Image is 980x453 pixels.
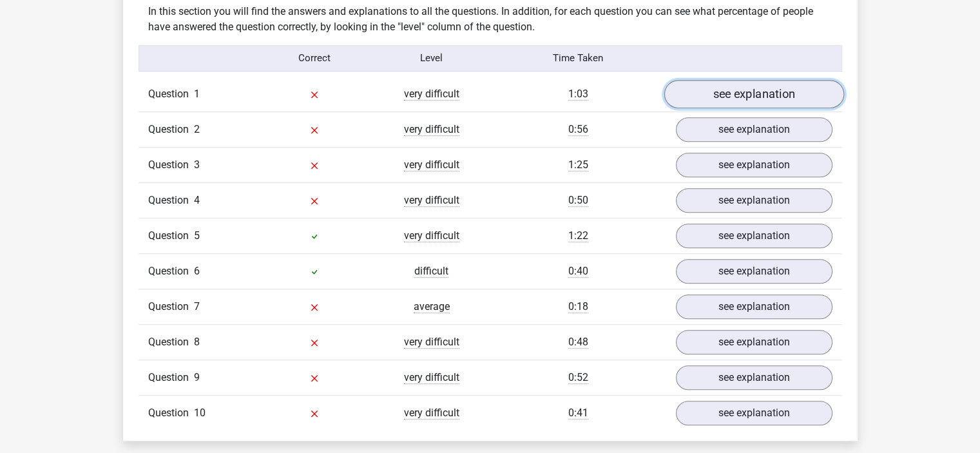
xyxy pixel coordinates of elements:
span: very difficult [404,194,459,207]
a: see explanation [676,330,832,354]
span: 2 [194,123,200,135]
span: Question [148,264,194,279]
a: see explanation [664,80,843,108]
span: 3 [194,159,200,171]
div: In this section you will find the answers and explanations to all the questions. In addition, for... [139,4,842,35]
a: see explanation [676,117,832,142]
a: see explanation [676,365,832,390]
span: Question [148,334,194,350]
span: 0:48 [568,336,588,349]
span: 0:41 [568,407,588,419]
div: Correct [256,51,373,66]
a: see explanation [676,294,832,319]
span: 0:56 [568,123,588,136]
span: Question [148,299,194,314]
span: 1:03 [568,88,588,101]
span: average [414,300,450,313]
a: see explanation [676,259,832,284]
span: very difficult [404,159,459,171]
span: Question [148,122,194,137]
span: 10 [194,407,206,419]
span: very difficult [404,123,459,136]
span: 7 [194,300,200,313]
span: Question [148,405,194,421]
span: very difficult [404,229,459,242]
a: see explanation [676,224,832,248]
span: very difficult [404,371,459,384]
span: 0:40 [568,265,588,278]
span: Question [148,86,194,102]
span: Question [148,193,194,208]
span: Question [148,370,194,385]
span: Question [148,228,194,244]
span: Question [148,157,194,173]
span: 9 [194,371,200,383]
span: 1:25 [568,159,588,171]
div: Time Taken [490,51,666,66]
span: 1:22 [568,229,588,242]
span: 6 [194,265,200,277]
span: 0:18 [568,300,588,313]
a: see explanation [676,153,832,177]
a: see explanation [676,188,832,213]
span: very difficult [404,88,459,101]
div: Level [373,51,490,66]
span: 1 [194,88,200,100]
span: 5 [194,229,200,242]
span: difficult [414,265,448,278]
span: 0:52 [568,371,588,384]
span: 8 [194,336,200,348]
span: 4 [194,194,200,206]
span: 0:50 [568,194,588,207]
a: see explanation [676,401,832,425]
span: very difficult [404,336,459,349]
span: very difficult [404,407,459,419]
